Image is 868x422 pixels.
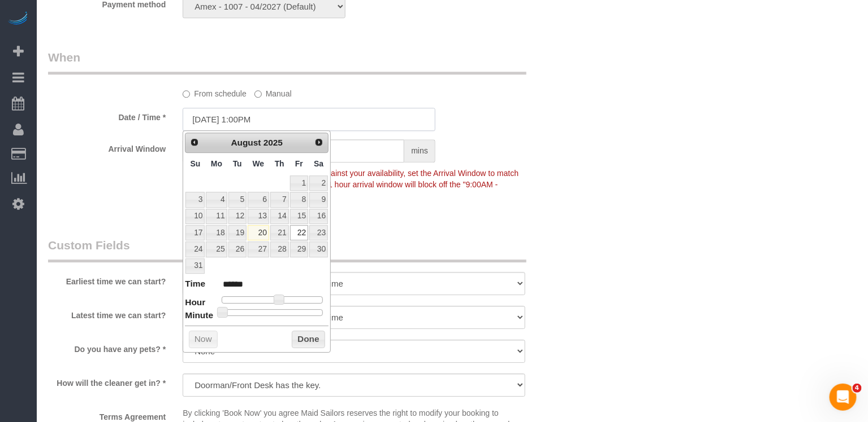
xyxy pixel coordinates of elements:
input: Manual [254,90,262,98]
button: Now [189,331,218,349]
a: 10 [185,209,205,224]
label: How will the cleaner get in? * [40,373,174,389]
span: Sunday [191,159,201,168]
a: 23 [309,225,328,240]
span: Next [314,138,323,147]
a: 27 [248,241,269,257]
input: From schedule [183,90,190,98]
legend: When [48,49,526,74]
a: 18 [206,225,227,240]
input: MM/DD/YYYY HH:MM [183,108,435,131]
a: 31 [185,258,205,274]
a: 22 [290,225,308,240]
a: 1 [290,175,308,191]
span: Thursday [275,159,284,168]
legend: Custom Fields [48,237,526,262]
dt: Minute [185,309,213,323]
a: 4 [206,192,227,207]
a: 11 [206,209,227,224]
label: Date / Time * [40,108,174,123]
span: Saturday [314,159,323,168]
dt: Time [185,278,205,292]
a: 15 [290,209,308,224]
a: 6 [248,192,269,207]
span: August [231,138,261,147]
a: 16 [309,209,328,224]
a: 12 [228,209,247,224]
span: 4 [853,384,862,393]
img: Automaid Logo [7,11,29,27]
label: From schedule [183,84,247,99]
label: Latest time we can start? [40,306,174,321]
a: 29 [290,241,308,257]
a: 5 [228,192,247,207]
label: Do you have any pets? * [40,340,174,355]
a: 19 [228,225,247,240]
a: Prev [187,134,202,150]
a: 3 [185,192,205,207]
span: Tuesday [233,159,242,168]
a: 28 [270,241,289,257]
a: 7 [270,192,289,207]
a: 25 [206,241,227,257]
label: Arrival Window [40,139,174,155]
span: To make this booking count against your availability, set the Arrival Window to match a spot on y... [183,169,519,200]
dt: Hour [185,296,205,310]
span: Prev [190,138,199,147]
a: Next [311,134,327,150]
label: Earliest time we can start? [40,272,174,287]
a: 21 [270,225,289,240]
span: Wednesday [253,159,265,168]
a: 26 [228,241,247,257]
span: Friday [295,159,303,168]
span: 2025 [264,138,283,147]
iframe: Intercom live chat [830,384,857,411]
a: 13 [248,209,269,224]
a: 30 [309,241,328,257]
a: 17 [185,225,205,240]
a: 9 [309,192,328,207]
a: 24 [185,241,205,257]
button: Done [292,331,325,349]
span: mins [404,139,435,162]
a: 20 [248,225,269,240]
a: 8 [290,192,308,207]
span: Monday [211,159,222,168]
label: Manual [254,84,292,99]
a: 2 [309,175,328,191]
a: 14 [270,209,289,224]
